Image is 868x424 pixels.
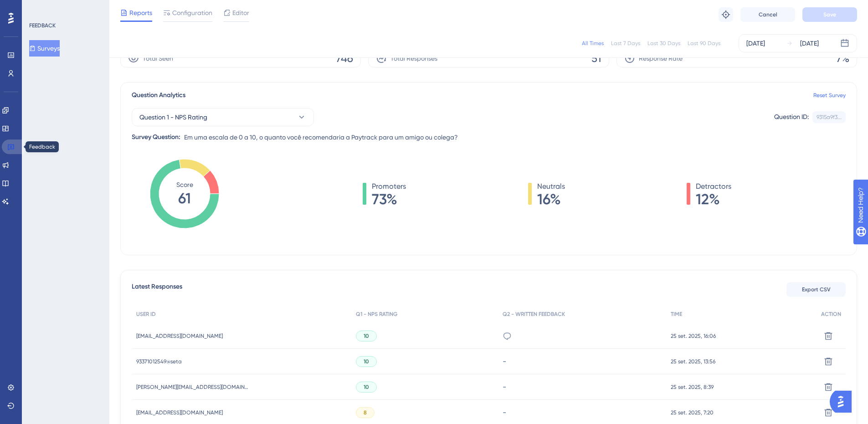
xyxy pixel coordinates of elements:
span: Configuration [172,7,212,18]
div: Last 7 Days [611,40,640,47]
div: Last 30 Days [647,40,680,47]
iframe: UserGuiding AI Assistant Launcher [830,388,857,415]
span: Total Seen [143,53,173,64]
span: 93371012549@seta [136,358,182,365]
a: Reset Survey [813,92,846,99]
span: Q2 - WRITTEN FEEDBACK [503,310,565,318]
span: Question 1 - NPS Rating [139,112,207,123]
div: [DATE] [800,38,819,49]
span: TIME [671,310,682,318]
div: - [503,357,662,366]
div: All Times [582,40,604,47]
div: [DATE] [746,38,765,49]
span: 51 [591,51,601,66]
span: 746 [336,51,353,66]
span: 25 set. 2025, 8:39 [671,383,714,391]
span: 73% [372,192,406,207]
tspan: Score [176,181,193,188]
span: Promoters [372,181,406,192]
div: FEEDBACK [29,22,56,29]
span: ACTION [821,310,841,318]
span: [EMAIL_ADDRESS][DOMAIN_NAME] [136,409,223,416]
span: Q1 - NPS RATING [356,310,397,318]
span: Editor [232,7,249,18]
span: Need Help? [21,2,57,13]
button: Cancel [740,7,795,22]
button: Export CSV [786,282,846,297]
span: USER ID [136,310,156,318]
span: Export CSV [802,286,831,293]
span: [PERSON_NAME][EMAIL_ADDRESS][DOMAIN_NAME] [136,383,250,391]
span: 10 [364,383,369,391]
div: - [503,408,662,417]
span: 8 [364,409,367,416]
div: - [503,383,662,391]
div: Last 90 Days [688,40,720,47]
div: Question ID: [774,111,809,123]
span: 10 [364,332,369,340]
span: 12% [696,192,731,207]
button: Surveys [29,40,60,57]
span: Question Analytics [132,90,185,101]
span: 25 set. 2025, 16:06 [671,332,716,340]
span: 25 set. 2025, 13:56 [671,358,715,365]
span: Latest Responses [132,281,182,298]
span: Em uma escala de 0 a 10, o quanto você recomendaria a Paytrack para um amigo ou colega? [184,132,458,143]
span: Detractors [696,181,731,192]
span: 16% [537,192,565,207]
div: 9315a9f3... [817,114,842,121]
span: 10 [364,358,369,365]
button: Save [802,7,857,22]
button: Question 1 - NPS Rating [132,108,314,126]
div: Survey Question: [132,132,180,143]
span: Neutrals [537,181,565,192]
span: 25 set. 2025, 7:20 [671,409,714,416]
span: [EMAIL_ADDRESS][DOMAIN_NAME] [136,332,223,340]
span: Response Rate [639,53,683,64]
span: Save [823,11,836,18]
span: Cancel [759,11,777,18]
tspan: 61 [178,190,191,207]
span: Total Responses [390,53,437,64]
span: Reports [129,7,152,18]
span: 7% [836,51,849,66]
